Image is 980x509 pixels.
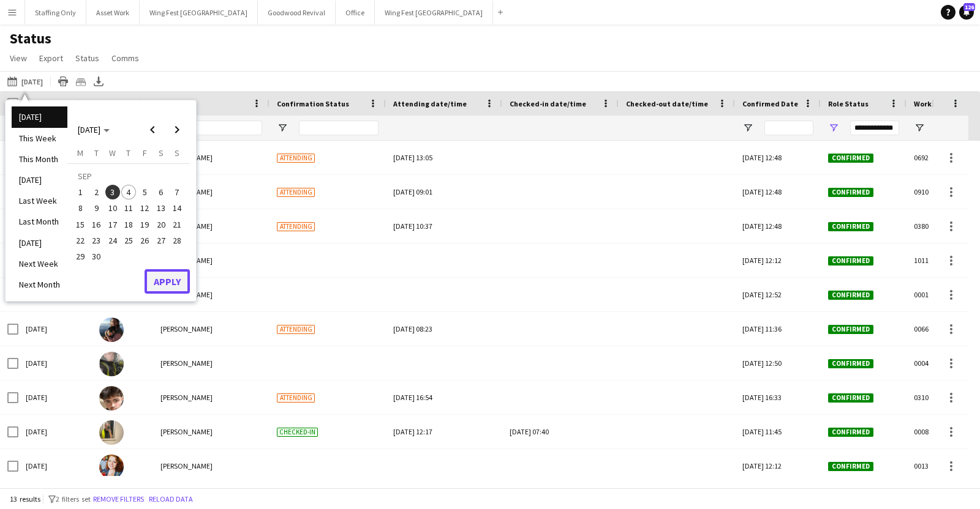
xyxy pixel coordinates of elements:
[121,233,136,248] span: 25
[94,147,99,158] span: T
[140,1,258,24] button: Wing Fest [GEOGRAPHIC_DATA]
[140,117,165,142] button: Previous month
[121,185,136,199] span: 4
[336,1,375,24] button: Office
[393,99,467,108] span: Attending date/time
[73,74,88,89] app-action-btn: Crew files as ZIP
[154,233,168,248] span: 27
[12,232,67,253] li: [DATE]
[735,415,821,448] div: [DATE] 11:45
[169,200,185,216] button: 14-09-2025
[963,3,975,11] span: 126
[160,359,213,368] span: [PERSON_NAME]
[105,185,120,199] span: 3
[18,449,92,483] div: [DATE]
[626,99,708,108] span: Checked-out date/time
[91,492,146,506] button: Remove filters
[137,200,153,216] button: 12-09-2025
[73,119,115,141] button: Choose month and year
[72,217,88,232] button: 15-09-2025
[169,217,185,232] button: 21-09-2025
[105,233,120,248] span: 24
[277,154,315,163] span: Attending
[12,128,67,149] li: This Week
[159,147,164,158] span: S
[88,248,104,264] button: 30-09-2025
[277,122,288,133] button: Open Filter Menu
[107,50,144,66] a: Comms
[12,253,67,274] li: Next Week
[735,381,821,414] div: [DATE] 16:33
[56,494,91,503] span: 2 filters set
[914,122,925,133] button: Open Filter Menu
[510,415,611,448] div: [DATE] 07:40
[72,200,88,216] button: 08-09-2025
[12,211,67,232] li: Last Month
[393,175,495,209] div: [DATE] 09:01
[277,325,315,334] span: Attending
[510,99,586,108] span: Checked-in date/time
[12,190,67,211] li: Last Week
[160,461,213,470] span: [PERSON_NAME]
[183,121,262,135] input: Name Filter Input
[165,117,189,142] button: Next month
[160,99,180,108] span: Name
[170,185,184,199] span: 7
[78,124,100,135] span: [DATE]
[137,217,152,232] span: 19
[121,201,136,216] span: 11
[299,121,379,135] input: Confirmation Status Filter Input
[12,106,67,127] li: [DATE]
[99,420,124,445] img: Katie Armstrong
[88,217,104,232] button: 16-09-2025
[828,99,869,108] span: Role Status
[39,53,63,64] span: Export
[105,217,121,232] button: 17-09-2025
[77,147,83,158] span: M
[105,201,120,216] span: 10
[105,184,121,200] button: 03-09-2025
[75,53,99,64] span: Status
[72,248,88,264] button: 29-09-2025
[137,217,153,232] button: 19-09-2025
[126,147,130,158] span: T
[169,232,185,248] button: 28-09-2025
[18,312,92,346] div: [DATE]
[393,209,495,243] div: [DATE] 10:37
[828,291,873,300] span: Confirmed
[5,74,45,89] button: [DATE]
[89,233,104,248] span: 23
[153,217,168,232] button: 20-09-2025
[277,99,349,108] span: Confirmation Status
[828,188,873,197] span: Confirmed
[105,200,121,216] button: 10-09-2025
[99,386,124,411] img: Joseph McCaffery
[735,209,821,243] div: [DATE] 12:48
[12,169,67,190] li: [DATE]
[393,415,495,448] div: [DATE] 12:17
[393,141,495,174] div: [DATE] 13:05
[169,184,185,200] button: 07-09-2025
[735,312,821,346] div: [DATE] 11:36
[105,232,121,248] button: 24-09-2025
[89,185,104,199] span: 2
[137,184,153,200] button: 05-09-2025
[99,455,124,479] img: Kelsie Stewart
[121,217,137,232] button: 18-09-2025
[73,217,88,232] span: 15
[393,312,495,346] div: [DATE] 08:23
[914,99,959,108] span: Workforce ID
[277,222,315,231] span: Attending
[742,99,798,108] span: Confirmed Date
[99,318,124,342] img: Gemma Whytock
[111,53,139,64] span: Comms
[88,232,104,248] button: 23-09-2025
[91,74,106,89] app-action-btn: Export XLSX
[137,201,152,216] span: 12
[99,99,120,108] span: Photo
[764,121,813,135] input: Confirmed Date Filter Input
[5,50,32,66] a: View
[88,184,104,200] button: 02-09-2025
[828,222,873,231] span: Confirmed
[86,1,140,24] button: Asset Work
